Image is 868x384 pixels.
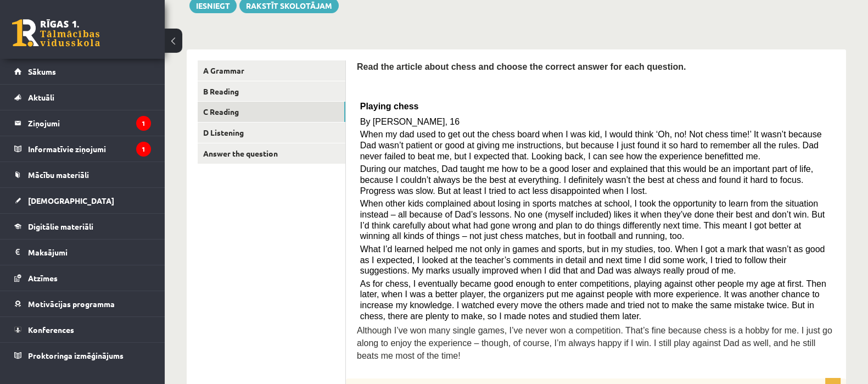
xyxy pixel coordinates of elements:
span: Mācību materiāli [28,170,89,180]
span: Sākums [28,66,56,76]
span: Digitālie materiāli [28,221,93,231]
a: Digitālie materiāli [14,214,151,239]
span: Atzīmes [28,273,58,283]
span: By [PERSON_NAME], 16 [360,117,460,126]
span: Playing chess [360,102,419,111]
span: During our matches, Dad taught me how to be a good loser and explained that this would be an impo... [360,164,813,195]
span: [DEMOGRAPHIC_DATA] [28,196,114,205]
a: Mācību materiāli [14,162,151,187]
legend: Informatīvie ziņojumi [28,136,151,162]
a: Motivācijas programma [14,291,151,316]
a: Maksājumi [14,240,151,265]
a: [DEMOGRAPHIC_DATA] [14,188,151,213]
a: Sākums [14,59,151,84]
span: Proktoringa izmēģinājums [28,350,124,360]
span: Aktuāli [28,92,54,102]
i: 1 [136,116,151,131]
span: Konferences [28,325,74,335]
span: Motivācijas programma [28,299,115,309]
a: Atzīmes [14,265,151,291]
a: D Listening [198,123,345,143]
a: Answer the question [198,143,345,164]
a: Rīgas 1. Tālmācības vidusskola [12,19,100,47]
span: What I’d learned helped me not only in games and sports, but in my studies, too. When I got a mar... [360,244,825,275]
a: Informatīvie ziņojumi1 [14,136,151,162]
legend: Maksājumi [28,240,151,265]
legend: Ziņojumi [28,110,151,136]
a: A Grammar [198,60,345,81]
a: B Reading [198,81,345,102]
span: As for chess, I eventually became good enough to enter competitions, playing against other people... [360,279,826,321]
span: When my dad used to get out the chess board when I was kid, I would think ‘Oh, no! Not chess time... [360,130,822,160]
span: Read the article about chess and choose the correct answer for each question. [357,62,686,71]
a: C Reading [198,102,345,122]
span: When other kids complained about losing in sports matches at school, I took the opportunity to le... [360,199,825,241]
span: Although I’ve won many single games, I’ve never won a competition. That’s fine because chess is a... [357,326,832,360]
a: Konferences [14,317,151,342]
i: 1 [136,142,151,157]
a: Proktoringa izmēģinājums [14,343,151,368]
a: Ziņojumi1 [14,110,151,136]
a: Aktuāli [14,85,151,110]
